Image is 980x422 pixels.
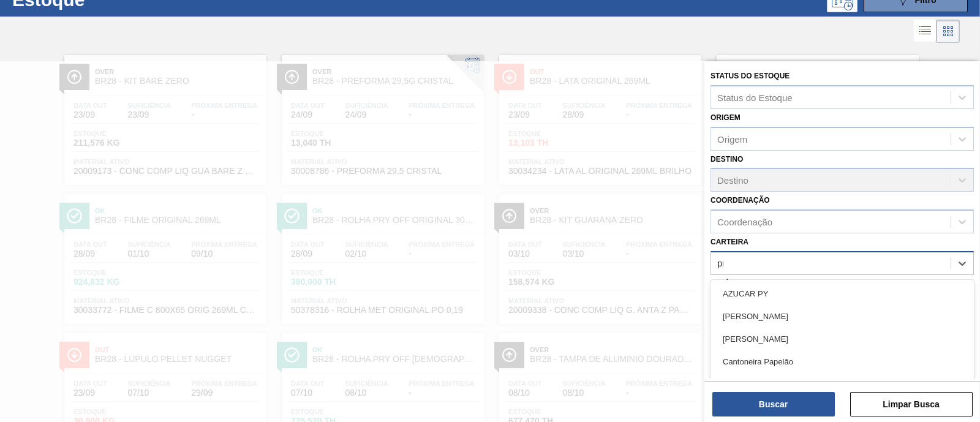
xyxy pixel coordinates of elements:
label: Origem [710,113,741,122]
label: Carteira [710,238,748,246]
div: Visão em Cards [937,20,960,43]
div: AZUCAR PY [710,282,974,305]
div: Chapa [710,373,974,396]
a: ÍconeOutBR28 - LATA ORIGINAL 269MLData out23/09Suficiência28/09Próxima Entrega-Estoque13,103 THMa... [490,46,707,185]
div: [PERSON_NAME] [710,328,974,350]
div: Origem [717,134,747,144]
div: Cantoneira Papelão [710,350,974,373]
label: Coordenação [710,196,770,205]
label: Família [710,279,740,288]
div: [PERSON_NAME] [710,305,974,328]
div: Coordenação [717,217,772,227]
a: ÍconeOverBR28 - LATA SK 269ML MPData out29/09Suficiência29/09Próxima Entrega-Estoque60,953 THMate... [707,46,925,185]
a: ÍconeOverBR28 - PREFORMA 29,5G CRISTALData out24/09Suficiência24/09Próxima Entrega-Estoque13,040 ... [273,46,490,185]
div: Status do Estoque [717,92,793,102]
a: ÍconeOverBR28 - KIT BARÉ ZEROData out23/09Suficiência23/09Próxima Entrega-Estoque211,576 KGMateri... [55,46,273,185]
div: Visão em Lista [914,20,937,43]
label: Status do Estoque [710,72,790,80]
label: Destino [710,155,743,164]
